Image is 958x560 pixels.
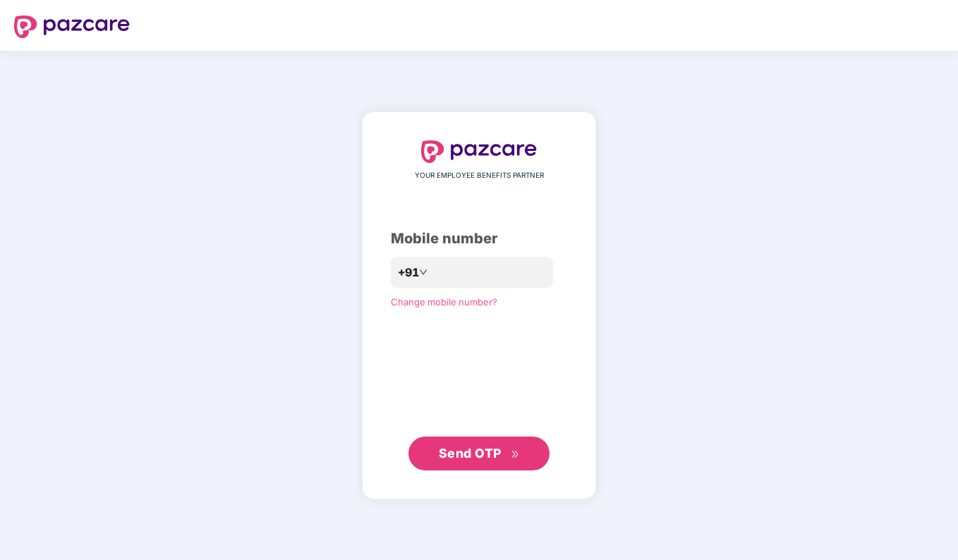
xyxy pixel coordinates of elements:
[419,268,428,276] span: down
[398,264,419,281] span: +91
[14,16,130,38] img: logo
[391,228,567,250] div: Mobile number
[415,170,544,181] span: YOUR EMPLOYEE BENEFITS PARTNER
[511,450,520,459] span: double-right
[439,446,502,461] span: Send OTP
[408,437,550,470] button: Send OTPdouble-right
[391,296,497,308] a: Change mobile number?
[421,140,537,163] img: logo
